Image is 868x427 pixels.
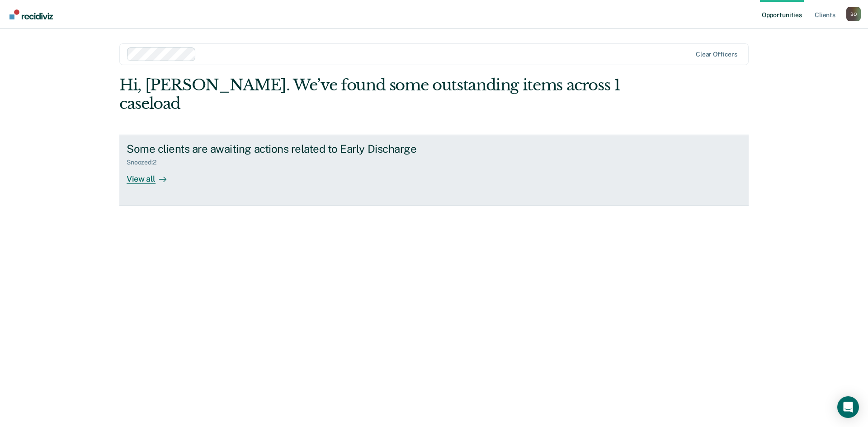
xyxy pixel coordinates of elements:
div: B O [846,7,861,21]
div: Open Intercom Messenger [837,396,859,418]
div: Snoozed : 2 [127,159,164,166]
div: View all [127,166,177,184]
a: Some clients are awaiting actions related to Early DischargeSnoozed:2View all [119,135,749,206]
button: Profile dropdown button [846,7,861,21]
div: Hi, [PERSON_NAME]. We’ve found some outstanding items across 1 caseload [119,76,623,113]
div: Clear officers [696,51,737,58]
div: Some clients are awaiting actions related to Early Discharge [127,142,444,155]
img: Recidiviz [9,9,53,19]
